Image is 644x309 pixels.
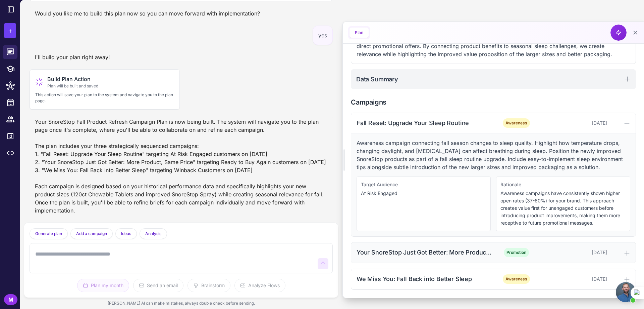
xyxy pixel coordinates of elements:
[350,28,369,38] button: Plan
[121,231,131,237] span: Ideas
[234,279,285,292] button: Analyze Flows
[76,231,107,237] span: Add a campaign
[357,118,492,127] div: Fall Reset: Upgrade Your Sleep Routine
[187,279,230,292] button: Brainstorm
[351,97,636,107] h2: Campaigns
[145,231,161,237] span: Analysis
[30,228,68,239] button: Generate plan
[541,275,607,283] div: [DATE]
[361,181,486,188] div: Target Audience
[541,249,607,256] div: [DATE]
[504,248,529,257] span: Promotion
[4,23,16,38] button: +
[503,274,530,284] span: Awareness
[4,294,17,305] div: M
[35,231,62,237] span: Generate plan
[47,75,98,83] span: Build Plan Action
[140,228,167,239] button: Analysis
[313,26,333,45] div: yes
[30,50,115,64] div: I'll build your plan right away!
[35,92,174,104] p: This action will save your plan to the system and navigate you to the plan page.
[47,83,98,89] span: Plan will be built and saved
[357,248,492,257] div: Your SnoreStop Just Got Better: More Product, Same Price
[503,118,530,128] span: Awareness
[500,190,626,227] p: Awareness campaigns have consistently shown higher open rates (37-60%) for your brand. This appro...
[30,115,333,217] div: Your SnoreStop Fall Product Refresh Campaign Plan is now being built. The system will navigate yo...
[70,228,113,239] button: Add a campaign
[8,26,12,36] span: +
[357,139,630,171] p: Awareness campaign connecting fall season changes to sleep quality. Highlight how temperature dro...
[616,282,636,302] a: Open chat
[77,279,129,292] button: Plan my month
[115,228,137,239] button: Ideas
[541,119,607,127] div: [DATE]
[30,7,265,20] div: Would you like me to build this plan now so you can move forward with implementation?
[24,298,338,309] div: [PERSON_NAME] AI can make mistakes, always double check before sending.
[133,279,183,292] button: Send an email
[500,181,626,188] div: Rationale
[356,75,398,84] h2: Data Summary
[357,274,492,283] div: We Miss You: Fall Back into Better Sleep
[361,190,486,197] p: At Risk Engaged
